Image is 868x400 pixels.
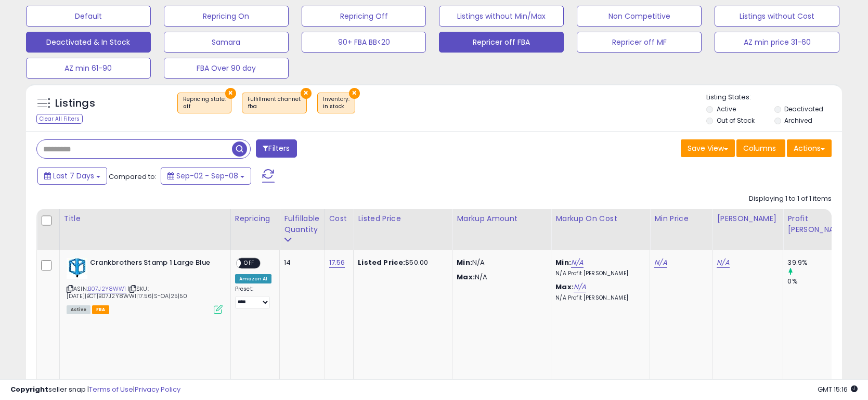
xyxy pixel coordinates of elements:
button: Repricer off MF [577,32,702,53]
a: N/A [654,257,667,268]
div: Listed Price [358,213,448,224]
button: Repricing Off [302,6,426,27]
div: Markup on Cost [555,213,645,224]
div: 39.9% [787,258,853,267]
span: 2025-09-16 15:16 GMT [818,384,858,394]
div: Title [64,213,226,224]
button: Default [26,6,151,27]
div: in stock [323,103,349,110]
div: 0% [787,277,853,286]
button: Repricer off FBA [439,32,564,53]
b: Listed Price: [358,257,405,267]
button: Samara [164,32,289,53]
button: AZ min 61-90 [26,58,151,79]
a: Privacy Policy [135,384,180,394]
div: [PERSON_NAME] [717,213,779,224]
div: Profit [PERSON_NAME] [787,213,849,235]
label: Archived [784,116,812,125]
button: 90+ FBA BB<20 [302,32,426,53]
span: Sep-02 - Sep-08 [176,171,238,181]
button: × [301,88,312,99]
a: Terms of Use [89,384,133,394]
div: $50.00 [358,258,444,267]
button: Sep-02 - Sep-08 [161,167,251,185]
label: Out of Stock [717,116,755,125]
span: | SKU: [DATE]|BCT|B07J2Y8WW1|17.56|S-OA|25|50 [67,285,187,300]
div: Displaying 1 to 1 of 1 items [749,194,832,204]
div: Markup Amount [457,213,547,224]
strong: Copyright [10,384,48,394]
button: Filters [256,139,296,158]
button: FBA Over 90 day [164,58,289,79]
span: FBA [92,305,110,314]
button: AZ min price 31-60 [715,32,839,53]
div: 14 [284,258,316,267]
button: Actions [787,139,832,157]
strong: Min: [457,257,472,267]
a: 17.56 [329,257,345,268]
a: N/A [717,257,729,268]
span: Last 7 Days [53,171,94,181]
div: Cost [329,213,349,224]
div: Fulfillable Quantity [284,213,320,235]
a: N/A [571,257,584,268]
button: Repricing On [164,6,289,27]
div: Amazon AI [235,274,271,283]
button: × [349,88,360,99]
p: Listing States: [706,93,842,102]
p: N/A Profit [PERSON_NAME] [555,270,642,277]
div: seller snap | | [10,385,180,395]
a: N/A [574,282,586,292]
div: Min Price [654,213,708,224]
p: N/A [457,273,543,282]
span: OFF [241,259,257,268]
div: Repricing [235,213,275,224]
span: All listings currently available for purchase on Amazon [67,305,90,314]
a: B07J2Y8WW1 [88,285,126,293]
button: Listings without Cost [715,6,839,27]
h5: Listings [55,96,95,111]
div: off [183,103,226,110]
button: Non Competitive [577,6,702,27]
th: The percentage added to the cost of goods (COGS) that forms the calculator for Min & Max prices. [551,209,650,250]
span: Compared to: [109,172,157,182]
label: Deactivated [784,105,823,113]
b: Max: [555,282,574,292]
div: fba [248,103,301,110]
strong: Max: [457,272,475,282]
button: Listings without Min/Max [439,6,564,27]
button: Columns [736,139,785,157]
button: Save View [681,139,735,157]
span: Repricing state : [183,95,226,111]
div: ASIN: [67,258,223,313]
button: × [225,88,236,99]
span: Columns [743,143,776,153]
span: Inventory : [323,95,349,111]
span: Fulfillment channel : [248,95,301,111]
div: Preset: [235,286,271,308]
p: N/A [457,258,543,267]
b: Min: [555,257,571,267]
img: 41NbuCJJJ7L._SL40_.jpg [67,258,87,279]
button: Deactivated & In Stock [26,32,151,53]
b: Crankbrothers Stamp 1 Large Blue [90,258,216,270]
label: Active [717,105,736,113]
div: Clear All Filters [36,114,83,124]
p: N/A Profit [PERSON_NAME] [555,294,642,302]
button: Last 7 Days [37,167,107,185]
